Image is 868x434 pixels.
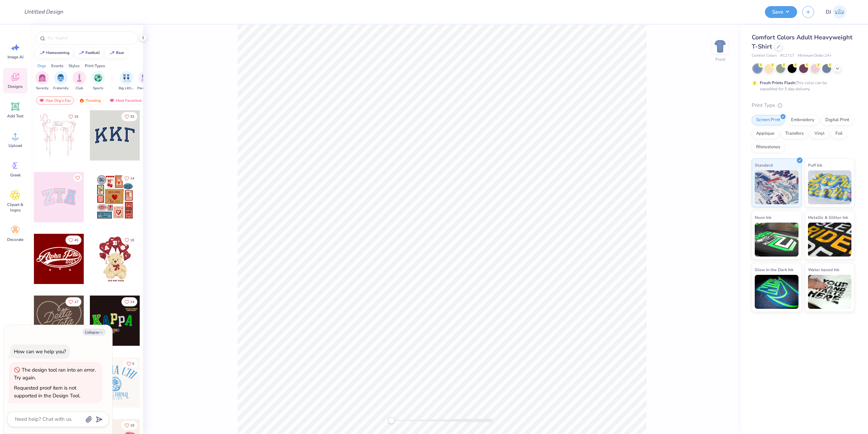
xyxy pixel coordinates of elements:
[106,96,144,105] div: Most Favorited
[715,56,725,62] div: Front
[752,101,854,109] div: Print Type
[46,51,70,55] div: homecoming
[74,174,82,182] button: Like
[37,63,46,69] div: Orgs
[808,275,852,309] img: Water based Ink
[123,74,130,82] img: Big Little Reveal Image
[14,384,80,399] div: Requested proof item is not supported in the Design Tool.
[73,71,86,91] div: filter for Club
[132,362,134,365] span: 5
[10,172,21,178] span: Greek
[91,71,105,91] div: filter for Sports
[85,63,105,69] div: Print Types
[831,129,847,139] div: Foil
[755,214,771,221] span: Neon Ink
[79,51,84,55] img: trend_line.gif
[35,71,49,91] button: filter button
[752,129,779,139] div: Applique
[19,5,68,19] input: Untitled Design
[781,129,808,139] div: Transfers
[713,39,727,53] img: Front
[74,300,78,304] span: 17
[35,71,49,91] div: filter for Sorority
[755,162,773,169] span: Standard
[65,297,81,306] button: Like
[388,417,395,424] div: Accessibility label
[83,328,105,336] button: Collapse
[755,170,798,204] img: Standard
[93,86,103,91] span: Sports
[123,359,137,368] button: Like
[826,8,831,16] span: DJ
[65,112,81,121] button: Like
[76,96,104,105] div: Trending
[7,54,23,60] span: Image AI
[53,71,68,91] button: filter button
[130,300,134,304] span: 14
[94,74,102,82] img: Sports Image
[68,63,80,69] div: Styles
[121,297,137,306] button: Like
[38,74,46,82] img: Sorority Image
[76,74,83,82] img: Club Image
[130,424,134,427] span: 19
[14,348,66,355] div: How can we help you?
[76,86,83,91] span: Club
[833,5,846,19] img: Danyl Jon Ferrer
[137,71,153,91] div: filter for Parent's Weekend
[105,48,127,58] button: bear
[787,115,819,125] div: Embroidery
[57,74,64,82] img: Fraternity Image
[823,5,849,19] a: DJ
[7,113,23,119] span: Add Text
[36,48,73,58] button: homecoming
[752,142,785,152] div: Rhinestones
[121,421,137,430] button: Like
[755,275,798,309] img: Glow in the Dark Ink
[119,71,134,91] button: filter button
[39,51,45,55] img: trend_line.gif
[65,235,81,245] button: Like
[808,223,852,257] img: Metallic & Glitter Ink
[121,235,137,245] button: Like
[760,80,796,86] strong: Fresh Prints Flash:
[755,223,798,257] img: Neon Ink
[36,86,48,91] span: Sorority
[821,115,854,125] div: Digital Print
[53,71,68,91] div: filter for Fraternity
[119,71,134,91] div: filter for Big Little Reveal
[116,51,124,55] div: bear
[121,112,137,121] button: Like
[7,237,23,242] span: Decorate
[137,71,153,91] button: filter button
[752,33,852,51] span: Comfort Colors Adult Heavyweight T-Shirt
[808,170,852,204] img: Puff Ink
[85,51,100,55] div: football
[14,366,96,381] div: The design tool ran into an error. Try again.
[109,98,115,103] img: most_fav.gif
[91,71,105,91] button: filter button
[130,239,134,242] span: 10
[51,63,63,69] div: Events
[8,84,23,89] span: Designs
[130,115,134,118] span: 33
[79,98,84,103] img: trending.gif
[47,35,134,41] input: Try "Alpha"
[141,74,149,82] img: Parent's Weekend Image
[798,53,832,59] span: Minimum Order: 24 +
[752,115,785,125] div: Screen Print
[780,53,794,59] span: # C1717
[4,202,26,213] span: Clipart & logos
[73,71,86,91] button: filter button
[8,143,22,148] span: Upload
[74,115,78,118] span: 15
[755,266,793,273] span: Glow in the Dark Ink
[137,86,153,91] span: Parent's Weekend
[130,177,134,180] span: 14
[39,98,44,103] img: most_fav.gif
[119,86,134,91] span: Big Little Reveal
[810,129,829,139] div: Vinyl
[74,239,78,242] span: 45
[760,80,843,92] div: This color can be expedited for 5 day delivery.
[121,174,137,183] button: Like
